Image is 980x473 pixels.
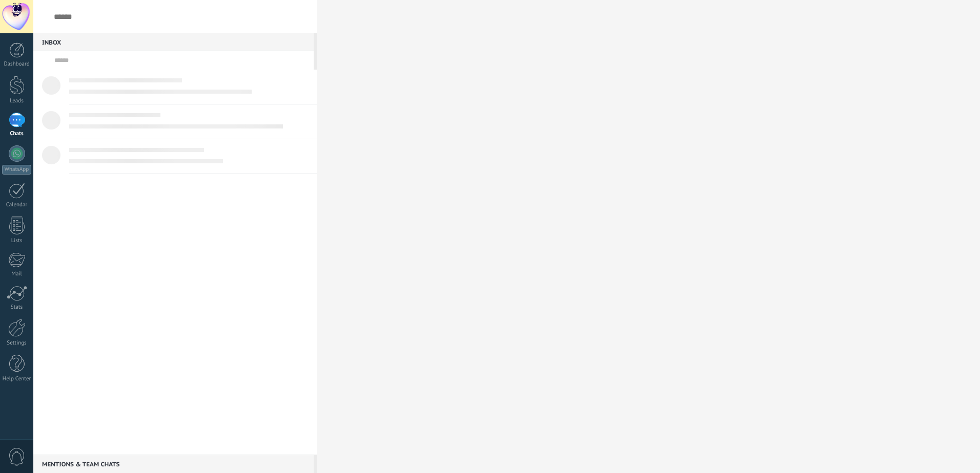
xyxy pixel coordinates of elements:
[292,51,314,70] button: More
[2,238,32,244] div: Lists
[2,131,32,137] div: Chats
[2,340,32,347] div: Settings
[33,455,314,473] div: Mentions & Team chats
[2,165,31,175] div: WhatsApp
[2,98,32,104] div: Leads
[2,202,32,208] div: Calendar
[2,304,32,311] div: Stats
[2,271,32,277] div: Mail
[2,376,32,382] div: Help Center
[2,61,32,68] div: Dashboard
[33,33,314,51] div: Inbox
